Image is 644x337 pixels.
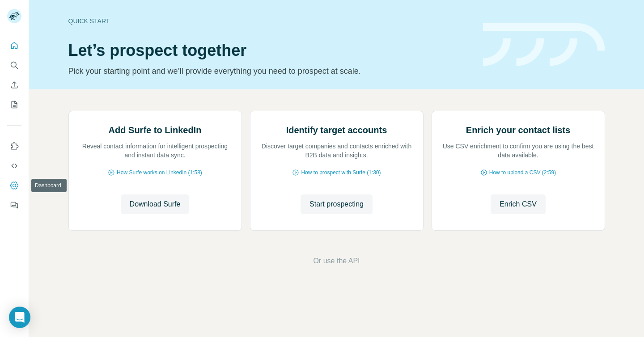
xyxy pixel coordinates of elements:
button: Start prospecting [301,194,373,214]
div: Quick start [68,17,472,25]
h1: Let’s prospect together [68,42,472,59]
p: Pick your starting point and we’ll provide everything you need to prospect at scale. [68,65,472,77]
button: Enrich CSV [7,77,21,93]
button: Or use the API [313,256,360,266]
span: Download Surfe [130,199,181,210]
span: Enrich CSV [500,199,537,210]
button: Search [7,57,21,73]
button: Enrich CSV [491,194,546,214]
button: Quick start [7,38,21,54]
span: How to upload a CSV (2:59) [489,168,556,177]
button: Dashboard [7,177,21,194]
div: Open Intercom Messenger [9,307,30,328]
button: Use Surfe on LinkedIn [7,138,21,154]
h2: Identify target accounts [286,124,387,136]
button: My lists [7,97,21,113]
p: Use CSV enrichment to confirm you are using the best data available. [441,142,596,160]
p: Reveal contact information for intelligent prospecting and instant data sync. [78,142,233,160]
h2: Enrich your contact lists [466,124,570,136]
span: How to prospect with Surfe (1:30) [301,168,381,177]
p: Discover target companies and contacts enriched with B2B data and insights. [259,142,414,160]
img: banner [483,23,605,67]
button: Use Surfe API [7,158,21,174]
button: Download Surfe [121,194,190,214]
span: How Surfe works on LinkedIn (1:58) [117,168,202,177]
span: Start prospecting [309,199,364,210]
h2: Add Surfe to LinkedIn [109,124,202,136]
button: Feedback [7,197,21,213]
